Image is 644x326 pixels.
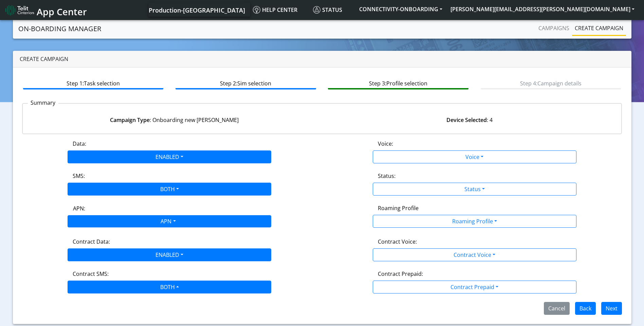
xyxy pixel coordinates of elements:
label: APN: [73,204,85,212]
strong: Campaign Type [110,116,150,124]
button: BOTH [68,183,271,196]
button: Back [575,302,596,315]
span: Production-[GEOGRAPHIC_DATA] [149,6,245,14]
button: BOTH [68,281,271,293]
strong: Device Selected [446,116,487,124]
a: Help center [250,3,310,17]
btn: Step 3: Profile selection [328,77,468,89]
a: Create campaign [572,21,626,35]
div: : Onboarding new [PERSON_NAME] [27,116,322,124]
label: Contract Voice: [378,238,417,246]
button: Status [373,183,576,196]
label: Voice: [378,140,393,148]
button: Voice [373,150,576,163]
label: Roaming Profile [378,204,419,212]
label: Status: [378,172,395,180]
span: Help center [253,6,297,14]
button: CONNECTIVITY-ONBOARDING [355,3,446,15]
div: APN [60,216,275,229]
a: Your current platform instance [148,3,245,17]
div: : 4 [322,116,618,124]
btn: Step 2: Sim selection [176,77,316,89]
btn: Step 4: Campaign details [481,77,621,89]
label: Data: [73,140,86,148]
button: Contract Prepaid [373,281,576,293]
span: Status [313,6,342,14]
div: Create campaign [13,51,631,67]
label: Contract Data: [73,238,110,246]
btn: Step 1: Task selection [23,77,163,89]
button: Cancel [544,302,570,315]
label: SMS: [73,172,85,180]
a: Status [310,3,355,17]
button: Contract Voice [373,248,576,261]
label: Contract SMS: [73,270,109,278]
span: App Center [37,5,87,18]
a: App Center [5,3,86,17]
a: On-Boarding Manager [18,22,101,36]
img: logo-telit-cinterion-gw-new.png [5,5,34,16]
button: Next [601,302,622,315]
label: Contract Prepaid: [378,270,423,278]
img: status.svg [313,6,320,14]
button: ENABLED [68,150,271,163]
a: Campaigns [536,21,572,35]
button: ENABLED [68,248,271,261]
p: Summary [28,99,58,107]
button: Roaming Profile [373,215,576,228]
button: [PERSON_NAME][EMAIL_ADDRESS][PERSON_NAME][DOMAIN_NAME] [446,3,639,15]
img: knowledge.svg [253,6,260,14]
